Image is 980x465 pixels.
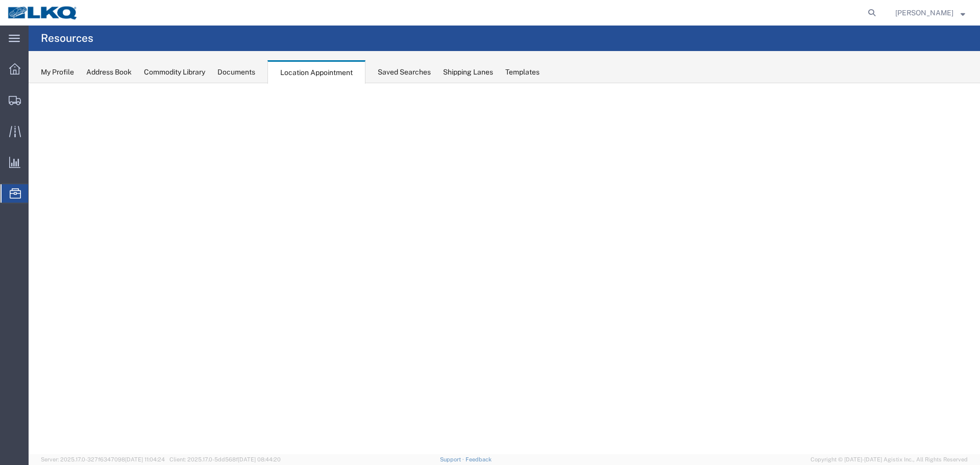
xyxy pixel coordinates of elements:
div: Documents [217,67,255,78]
div: Templates [505,67,540,78]
button: [PERSON_NAME] [895,7,966,19]
span: [DATE] 08:44:20 [238,456,281,462]
a: Support [440,456,465,462]
div: Shipping Lanes [443,67,493,78]
div: Address Book [86,67,132,78]
span: [DATE] 11:04:24 [125,456,165,462]
span: Copyright © [DATE]-[DATE] Agistix Inc., All Rights Reserved [811,455,968,464]
a: Feedback [465,456,492,462]
h4: Resources [41,26,93,51]
div: Commodity Library [144,67,205,78]
div: Location Appointment [267,60,365,84]
span: Server: 2025.17.0-327f6347098 [41,456,165,462]
div: My Profile [41,67,74,78]
span: Client: 2025.17.0-5dd568f [169,456,281,462]
iframe: FS Legacy Container [29,83,980,454]
div: Saved Searches [378,67,431,78]
img: logo [7,5,79,20]
span: Oscar Davila [895,7,953,18]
